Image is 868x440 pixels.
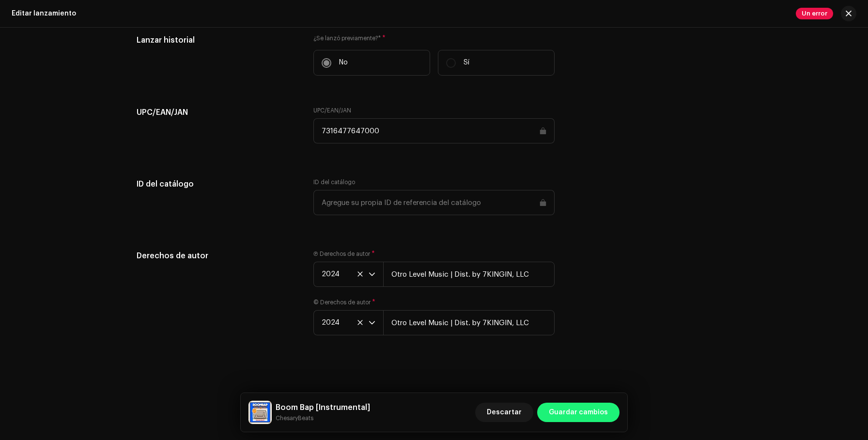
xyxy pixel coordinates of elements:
[464,58,469,68] p: Sí
[322,311,369,335] span: 2024
[549,403,608,422] span: Guardar cambios
[537,403,620,422] button: Guardar cambios
[276,413,370,423] small: Boom Bap [Instrumental]
[383,310,555,335] input: e.g. Publisher LLC
[322,262,369,286] span: 2024
[475,403,533,422] button: Descartar
[383,262,555,287] input: e.g. Label LLC
[313,250,375,258] label: Ⓟ Derechos de autor
[137,250,298,262] h5: Derechos de autor
[313,34,555,42] label: ¿Se lanzó previamente?*
[137,34,298,46] h5: Lanzar historial
[487,403,522,422] span: Descartar
[313,118,555,143] input: por ejemplo: 000000000000
[248,401,272,424] img: 79675d25-32cb-44c4-b746-c777e3e05e1d
[137,178,298,190] h5: ID del catálogo
[276,402,370,413] h5: Boom Bap [Instrumental]
[137,107,298,118] h5: UPC/EAN/JAN
[313,190,555,215] input: Agregue su propia ID de referencia del catálogo
[313,299,375,306] label: © Derechos de autor
[369,262,375,286] div: dropdown trigger
[369,311,375,335] div: dropdown trigger
[313,178,355,186] label: ID del catálogo
[339,58,348,68] p: No
[313,107,351,114] label: UPC/EAN/JAN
